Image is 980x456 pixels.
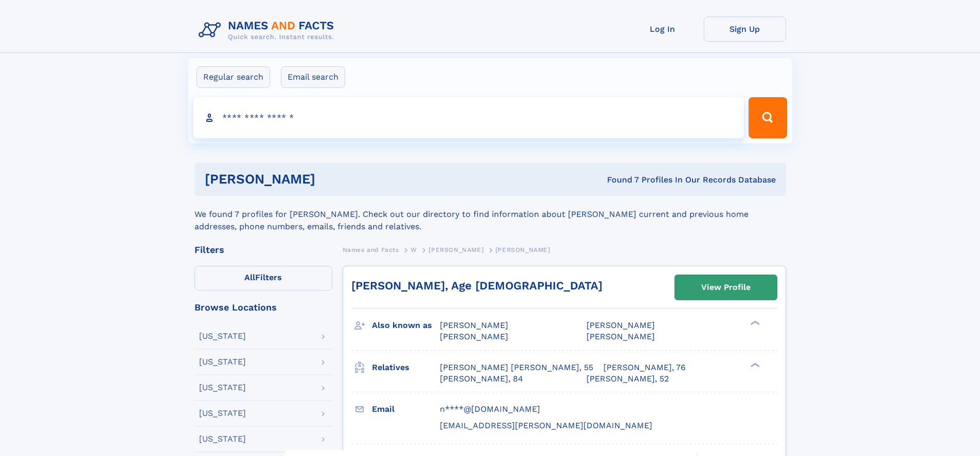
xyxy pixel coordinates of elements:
[372,359,440,376] h3: Relatives
[343,243,399,256] a: Names and Facts
[429,246,484,253] span: [PERSON_NAME]
[351,279,602,292] a: [PERSON_NAME], Age [DEMOGRAPHIC_DATA]
[586,373,669,385] a: [PERSON_NAME], 52
[193,97,744,138] input: search input
[440,421,652,430] span: [EMAIL_ADDRESS][PERSON_NAME][DOMAIN_NAME]
[621,16,704,42] a: Log In
[199,358,246,366] div: [US_STATE]
[748,320,760,326] div: ❯
[429,243,484,256] a: [PERSON_NAME]
[199,409,246,417] div: [US_STATE]
[194,196,786,233] div: We found 7 profiles for [PERSON_NAME]. Check out our directory to find information about [PERSON_...
[701,276,751,299] div: View Profile
[372,400,440,418] h3: Email
[748,361,760,368] div: ❯
[199,332,246,340] div: [US_STATE]
[704,16,786,42] a: Sign Up
[461,174,776,186] div: Found 7 Profiles In Our Records Database
[194,303,332,312] div: Browse Locations
[495,246,550,253] span: [PERSON_NAME]
[440,362,593,373] a: [PERSON_NAME] [PERSON_NAME], 55
[411,243,417,256] a: W
[372,317,440,334] h3: Also known as
[675,275,777,300] a: View Profile
[194,245,332,254] div: Filters
[411,246,417,253] span: W
[199,435,246,443] div: [US_STATE]
[440,373,523,385] a: [PERSON_NAME], 84
[749,97,787,138] button: Search Button
[199,384,246,392] div: [US_STATE]
[194,16,343,44] img: Logo Names and Facts
[281,66,345,88] label: Email search
[586,320,655,330] span: [PERSON_NAME]
[205,173,461,186] h1: [PERSON_NAME]
[194,266,332,290] label: Filters
[440,332,508,341] span: [PERSON_NAME]
[603,362,686,373] a: [PERSON_NAME], 76
[197,66,270,88] label: Regular search
[586,332,655,341] span: [PERSON_NAME]
[440,320,508,330] span: [PERSON_NAME]
[244,272,255,282] span: All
